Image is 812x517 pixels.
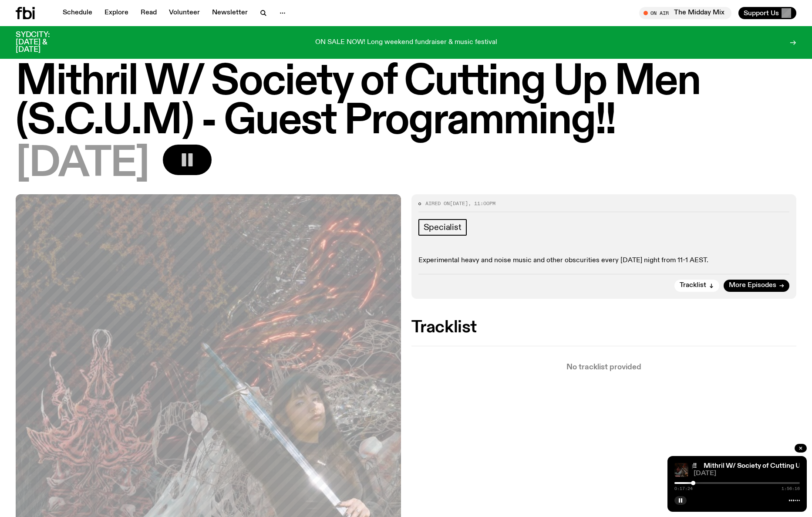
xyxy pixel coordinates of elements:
a: Newsletter [207,7,253,19]
a: Volunteer [164,7,205,19]
a: Explore [99,7,134,19]
p: Experimental heavy and noise music and other obscurities every [DATE] night from 11-1 AEST. [418,257,790,265]
span: Aired on [425,200,450,207]
h2: Tracklist [411,320,797,335]
a: More Episodes [724,280,789,292]
p: ON SALE NOW! Long weekend fundraiser & music festival [315,39,497,47]
span: [DATE] [694,470,800,477]
span: 1:56:16 [782,487,800,491]
span: Support Us [744,9,779,17]
a: Schedule [57,7,98,19]
button: Tracklist [674,280,719,292]
a: Specialist [418,219,467,236]
a: Read [135,7,162,19]
span: , 11:00pm [468,200,495,207]
span: Specialist [424,223,462,232]
span: [DATE] [16,145,149,184]
span: Tracklist [680,282,706,289]
span: [DATE] [450,200,468,207]
h3: SYDCITY: [DATE] & [DATE] [16,31,71,54]
button: Support Us [738,7,796,19]
p: No tracklist provided [411,364,797,371]
span: 0:17:24 [674,487,693,491]
a: Mithril W/ Society of Cutting Up Men (S.C.U.M) - Guest Programming!! [478,463,697,470]
span: More Episodes [729,282,776,289]
h1: Mithril W/ Society of Cutting Up Men (S.C.U.M) - Guest Programming!! [16,63,796,141]
button: On AirThe Midday Mix [639,7,731,19]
